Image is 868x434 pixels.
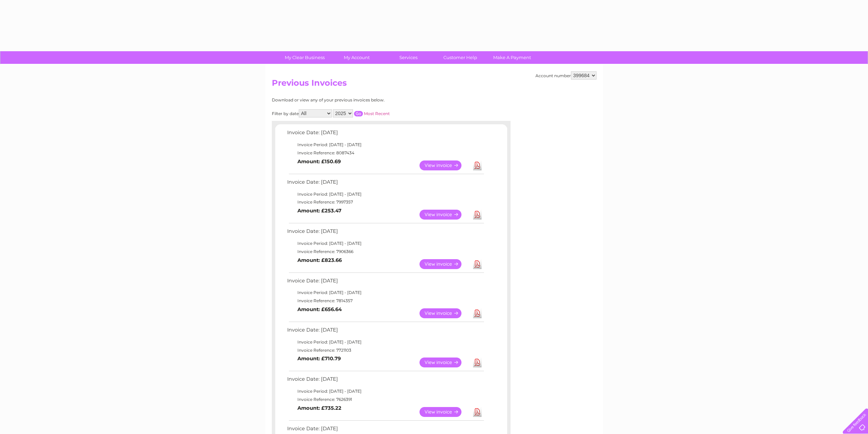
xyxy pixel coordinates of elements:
[535,71,597,80] div: Account number
[380,51,437,64] a: Services
[285,297,485,305] td: Invoice Reference: 7814357
[285,338,485,346] td: Invoice Period: [DATE] - [DATE]
[297,405,341,411] b: Amount: £735.22
[285,227,485,239] td: Invoice Date: [DATE]
[420,160,470,170] a: View
[432,51,488,64] a: Customer Help
[473,210,482,220] a: Download
[473,308,482,318] a: Download
[285,395,485,404] td: Invoice Reference: 7626391
[277,51,333,64] a: My Clear Business
[297,208,341,214] b: Amount: £253.47
[285,149,485,157] td: Invoice Reference: 8087434
[285,128,485,141] td: Invoice Date: [DATE]
[285,248,485,256] td: Invoice Reference: 7906366
[272,109,451,117] div: Filter by date
[297,355,341,362] b: Amount: £710.79
[272,78,597,91] h2: Previous Invoices
[420,308,470,318] a: View
[420,407,470,417] a: View
[285,178,485,190] td: Invoice Date: [DATE]
[297,158,341,165] b: Amount: £150.69
[285,276,485,289] td: Invoice Date: [DATE]
[328,51,385,64] a: My Account
[420,210,470,220] a: View
[420,358,470,367] a: View
[285,141,485,149] td: Invoice Period: [DATE] - [DATE]
[297,257,342,263] b: Amount: £823.66
[285,387,485,395] td: Invoice Period: [DATE] - [DATE]
[285,198,485,206] td: Invoice Reference: 7997357
[285,289,485,297] td: Invoice Period: [DATE] - [DATE]
[285,346,485,354] td: Invoice Reference: 7721103
[473,259,482,269] a: Download
[297,306,342,312] b: Amount: £656.64
[473,160,482,170] a: Download
[420,259,470,269] a: View
[484,51,540,64] a: Make A Payment
[285,190,485,198] td: Invoice Period: [DATE] - [DATE]
[285,325,485,338] td: Invoice Date: [DATE]
[473,407,482,417] a: Download
[285,375,485,387] td: Invoice Date: [DATE]
[473,358,482,367] a: Download
[285,239,485,248] td: Invoice Period: [DATE] - [DATE]
[272,98,451,102] div: Download or view any of your previous invoices below.
[364,111,390,116] a: Most Recent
